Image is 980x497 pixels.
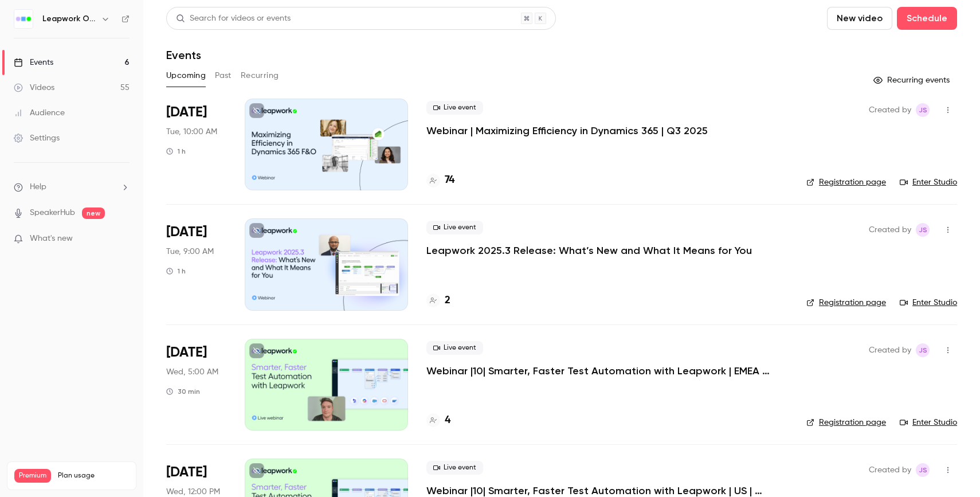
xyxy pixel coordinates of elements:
[869,103,911,117] span: Created by
[166,66,206,85] button: Upcoming
[916,103,930,117] span: Jaynesh Singh
[166,218,226,310] div: Oct 28 Tue, 10:00 AM (America/New York)
[806,297,886,308] a: Registration page
[900,297,957,308] a: Enter Studio
[14,181,130,193] li: help-dropdown-opener
[166,147,186,156] div: 1 h
[869,223,911,237] span: Created by
[116,234,130,244] iframe: Noticeable Trigger
[166,99,226,190] div: Sep 30 Tue, 11:00 AM (America/New York)
[426,221,483,234] span: Live event
[82,208,105,219] span: new
[919,103,927,117] span: JS
[868,71,957,89] button: Recurring events
[827,7,892,30] button: New video
[900,417,957,428] a: Enter Studio
[426,293,450,308] a: 2
[166,366,218,378] span: Wed, 5:00 AM
[14,10,33,28] img: Leapwork Online Event
[166,267,186,276] div: 1 h
[14,57,53,68] div: Events
[166,387,200,396] div: 30 min
[869,463,911,477] span: Created by
[30,181,46,193] span: Help
[166,246,214,257] span: Tue, 9:00 AM
[426,364,770,378] a: Webinar |10| Smarter, Faster Test Automation with Leapwork | EMEA | Q4 2025
[806,177,886,188] a: Registration page
[445,413,450,428] h4: 4
[916,223,930,237] span: Jaynesh Singh
[30,233,73,245] span: What's new
[14,132,60,144] div: Settings
[916,463,930,477] span: Jaynesh Singh
[919,463,927,477] span: JS
[869,343,911,357] span: Created by
[426,413,450,428] a: 4
[426,244,752,257] a: Leapwork 2025.3 Release: What’s New and What It Means for You
[14,469,51,483] span: Premium
[919,223,927,237] span: JS
[445,293,450,308] h4: 2
[166,343,207,362] span: [DATE]
[445,173,454,188] h4: 74
[58,471,129,480] span: Plan usage
[166,223,207,241] span: [DATE]
[897,7,957,30] button: Schedule
[166,126,217,138] span: Tue, 10:00 AM
[42,13,96,25] h6: Leapwork Online Event
[176,13,291,25] div: Search for videos or events
[916,343,930,357] span: Jaynesh Singh
[426,461,483,475] span: Live event
[14,82,54,93] div: Videos
[166,48,201,62] h1: Events
[426,341,483,355] span: Live event
[900,177,957,188] a: Enter Studio
[166,103,207,122] span: [DATE]
[30,207,75,219] a: SpeakerHub
[426,124,708,138] a: Webinar | Maximizing Efficiency in Dynamics 365 | Q3 2025
[426,101,483,115] span: Live event
[215,66,232,85] button: Past
[166,339,226,431] div: Oct 29 Wed, 10:00 AM (Europe/London)
[806,417,886,428] a: Registration page
[14,107,65,119] div: Audience
[166,463,207,482] span: [DATE]
[919,343,927,357] span: JS
[241,66,279,85] button: Recurring
[426,173,454,188] a: 74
